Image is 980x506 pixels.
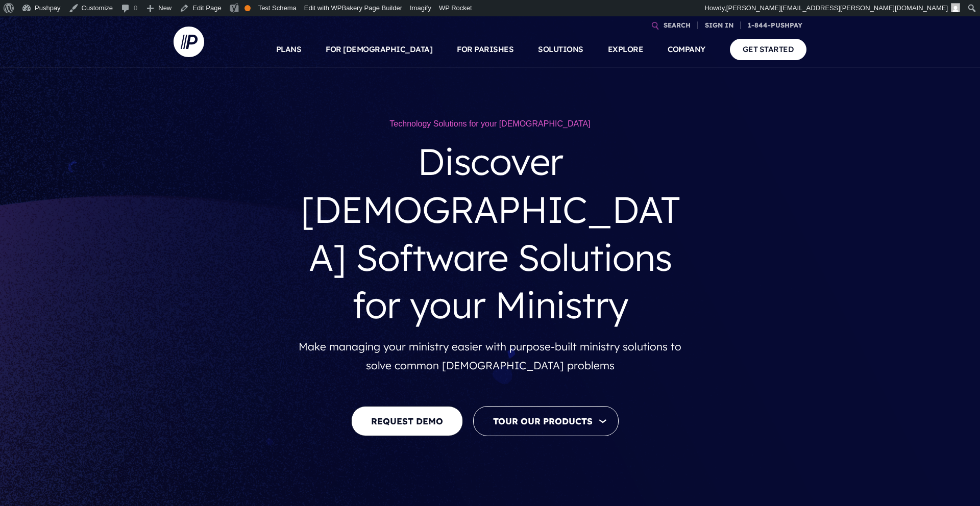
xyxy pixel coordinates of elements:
[538,32,583,67] a: SOLUTIONS
[730,39,807,60] a: GET STARTED
[299,337,681,375] p: Make managing your ministry easier with purpose-built ministry solutions to solve common [DEMOGRA...
[299,130,681,337] h3: Discover [DEMOGRAPHIC_DATA] Software Solutions for your Ministry
[744,16,806,34] a: 1-844-PUSHPAY
[351,406,463,436] a: REQUEST DEMO
[659,16,695,34] a: SEARCH
[473,406,619,436] button: Tour Our Products
[726,4,948,12] span: [PERSON_NAME][EMAIL_ADDRESS][PERSON_NAME][DOMAIN_NAME]
[457,32,513,67] a: FOR PARISHES
[608,32,644,67] a: EXPLORE
[701,16,738,34] a: SIGN IN
[299,118,681,130] h1: Technology Solutions for your [DEMOGRAPHIC_DATA]
[276,32,302,67] a: PLANS
[326,32,432,67] a: FOR [DEMOGRAPHIC_DATA]
[668,32,705,67] a: COMPANY
[244,5,251,11] div: OK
